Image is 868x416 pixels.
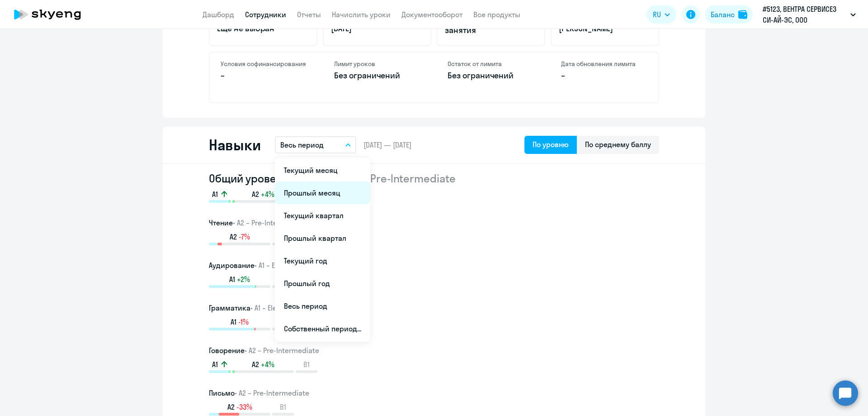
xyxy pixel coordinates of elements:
[252,359,259,369] span: A2
[229,274,235,284] span: A1
[230,232,237,242] span: A2
[238,317,249,327] span: -1%
[209,387,659,398] h3: Письмо
[221,60,307,68] h4: Условия софинансирования
[250,303,304,312] span: • A1 – Elementary
[209,260,659,271] h3: Аудирование
[209,217,659,228] h3: Чтение
[212,359,218,369] span: A1
[653,9,661,20] span: RU
[280,139,324,150] p: Весь период
[252,189,259,199] span: A2
[236,402,252,412] span: -33%
[363,140,411,150] span: [DATE] — [DATE]
[473,10,520,19] a: Все продукты
[533,139,569,150] div: По уровню
[758,4,860,25] button: #5123, ВЕНТРА СЕРВИСЕЗ СИ-АЙ-ЭС, ООО
[239,232,250,242] span: -7%
[561,70,647,81] p: –
[401,10,462,19] a: Документооборот
[646,5,676,24] button: RU
[245,10,286,19] a: Сотрудники
[255,261,308,270] span: • A1 – Elementary
[261,189,274,199] span: +4%
[275,136,356,153] button: Весь период
[334,60,420,68] h4: Лимит уроков
[297,10,321,19] a: Отчеты
[448,70,534,81] p: Без ограничений
[261,359,274,369] span: +4%
[585,139,651,150] div: По среднему баллу
[209,136,260,154] h2: Навыки
[343,172,456,185] span: • A2 – Pre-Intermediate
[221,70,307,81] p: –
[233,218,307,227] span: • A2 – Pre-Intermediate
[711,9,735,20] div: Баланс
[705,5,753,24] button: Балансbalance
[245,346,319,355] span: • A2 – Pre-Intermediate
[280,402,286,412] span: B1
[303,359,310,369] span: B1
[237,274,250,284] span: +2%
[448,60,534,68] h4: Остаток от лимита
[738,10,747,19] img: balance
[203,10,234,19] a: Дашборд
[227,402,235,412] span: A2
[235,388,309,397] span: • A2 – Pre-Intermediate
[209,171,659,186] h2: Общий уровень за период
[275,157,370,342] ul: RU
[763,4,847,25] p: #5123, ВЕНТРА СЕРВИСЕЗ СИ-АЙ-ЭС, ООО
[332,10,391,19] a: Начислить уроки
[561,60,647,68] h4: Дата обновления лимита
[231,317,236,327] span: A1
[209,345,659,356] h3: Говорение
[212,189,218,199] span: A1
[334,70,420,81] p: Без ограничений
[209,302,659,313] h3: Грамматика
